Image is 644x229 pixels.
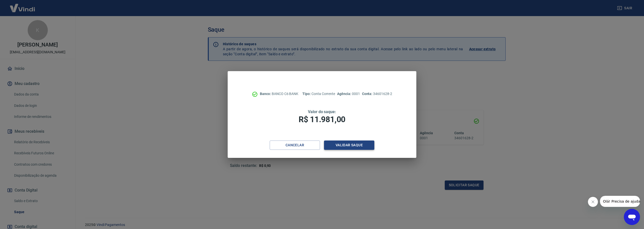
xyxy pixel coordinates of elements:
[337,91,360,97] p: 0001
[302,92,311,96] span: Tipo:
[588,197,598,207] iframe: Fechar mensagem
[308,109,336,114] span: Valor do saque:
[299,115,345,124] span: R$ 11.981,00
[362,91,392,97] p: 34601628-2
[260,91,298,97] p: BANCO C6 BANK
[362,92,373,96] span: Conta:
[337,92,352,96] span: Agência:
[624,209,640,225] iframe: Botão para abrir a janela de mensagens
[302,91,335,97] p: Conta Corrente
[3,4,42,8] span: Olá! Precisa de ajuda?
[270,141,320,150] button: Cancelar
[324,141,374,150] button: Validar saque
[260,92,272,96] span: Banco:
[600,196,640,207] iframe: Mensagem da empresa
